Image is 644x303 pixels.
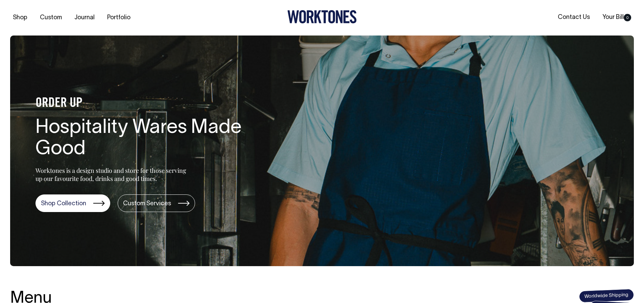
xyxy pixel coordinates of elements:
h1: Hospitality Wares Made Good [35,117,252,161]
a: Contact Us [555,12,593,23]
h4: ORDER UP [35,96,252,111]
a: Shop Collection [35,194,110,212]
span: 0 [624,14,631,21]
a: Your Bill0 [600,12,634,23]
a: Custom [37,12,65,23]
p: Worktones is a design studio and store for those serving up our favourite food, drinks and good t... [35,166,189,183]
span: Worldwide Shipping [579,288,634,303]
a: Shop [10,12,30,23]
a: Custom Services [118,194,195,212]
a: Portfolio [104,12,133,23]
a: Journal [72,12,97,23]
